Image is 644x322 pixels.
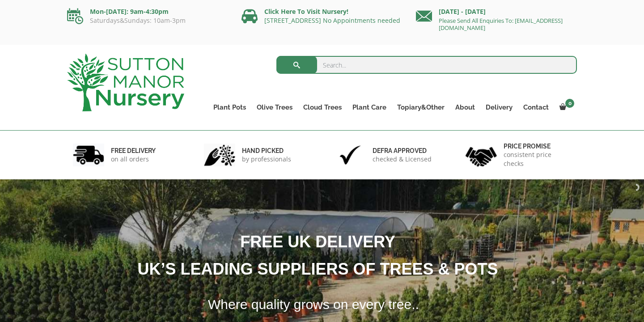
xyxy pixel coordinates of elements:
[565,99,574,108] span: 0
[67,6,228,17] p: Mon-[DATE]: 9am-4:30pm
[208,101,251,114] a: Plant Pots
[373,155,432,164] p: checked & Licensed
[251,101,298,114] a: Olive Trees
[73,144,104,166] img: 1.jpg
[466,141,497,169] img: 4.jpg
[504,150,572,168] p: consistent price checks
[373,147,432,155] h6: Defra approved
[439,17,563,32] a: Please Send All Enquiries To: [EMAIL_ADDRESS][DOMAIN_NAME]
[480,101,518,114] a: Delivery
[67,17,228,24] p: Saturdays&Sundays: 10am-3pm
[416,6,577,17] p: [DATE] - [DATE]
[242,147,291,155] h6: hand picked
[197,291,636,318] h1: Where quality grows on every tree..
[264,7,348,16] a: Click Here To Visit Nursery!
[335,144,366,166] img: 3.jpg
[298,101,347,114] a: Cloud Trees
[504,142,572,150] h6: Price promise
[518,101,554,114] a: Contact
[204,144,235,166] img: 2.jpg
[111,147,156,155] h6: FREE DELIVERY
[67,54,184,111] img: logo
[392,101,450,114] a: Topiary&Other
[242,155,291,164] p: by professionals
[264,16,400,25] a: [STREET_ADDRESS] No Appointments needed
[554,101,577,114] a: 0
[276,56,577,74] input: Search...
[111,155,156,164] p: on all orders
[347,101,392,114] a: Plant Care
[450,101,480,114] a: About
